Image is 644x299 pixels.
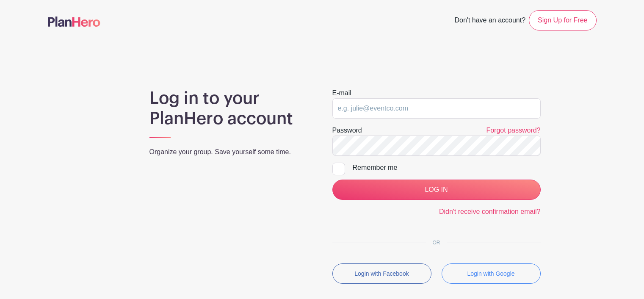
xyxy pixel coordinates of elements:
[354,270,409,277] small: Login with Facebook
[332,125,362,136] label: Password
[48,17,100,27] img: logo-507f7623f17ff9eddc593b1ce0a138ce2505c220e1c5a4e2b4648c50719b7d32.svg
[332,98,541,119] input: e.g. julie@eventco.com
[454,12,525,30] span: Don't have an account?
[353,163,541,173] div: Remember me
[439,208,541,215] a: Didn't receive confirmation email?
[442,263,541,284] button: Login with Google
[467,270,514,277] small: Login with Google
[426,240,447,246] span: OR
[149,88,312,129] h1: Log in to your PlanHero account
[529,10,596,30] a: Sign Up for Free
[332,88,351,98] label: E-mail
[332,180,541,200] input: LOG IN
[486,127,540,134] a: Forgot password?
[149,147,312,157] p: Organize your group. Save yourself some time.
[332,263,431,284] button: Login with Facebook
